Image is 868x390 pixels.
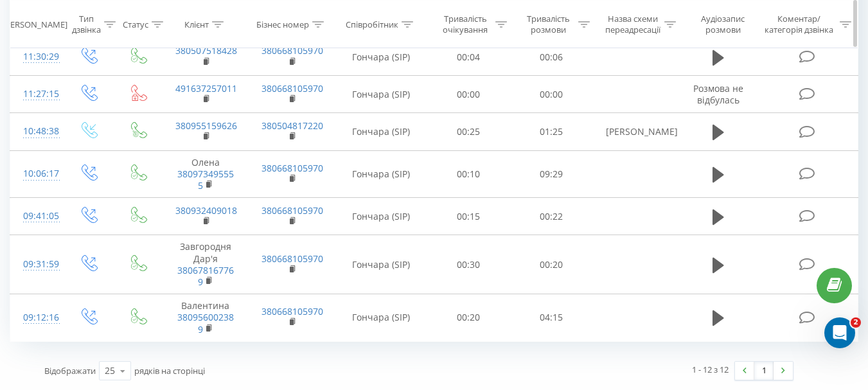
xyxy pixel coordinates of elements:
a: 380678167769 [177,264,234,288]
a: 1 [754,362,774,380]
span: рядків на сторінці [134,365,205,377]
div: Тип дзвінка [72,13,101,35]
a: 380668105970 [261,44,323,57]
div: 11:27:15 [23,82,50,107]
a: 491637257011 [175,82,237,94]
div: Клієнт [184,19,209,30]
div: 25 [105,364,115,377]
div: 11:30:29 [23,44,50,69]
a: 380668105970 [261,162,323,174]
td: Гончара (SIP) [335,39,427,76]
a: 380504817220 [261,120,323,132]
div: Коментар/категорія дзвінка [761,13,837,35]
div: 09:12:16 [23,305,50,330]
td: Гончара (SIP) [335,150,427,198]
a: 380955159626 [175,120,237,132]
td: Олена [163,150,249,198]
td: 00:22 [510,198,593,235]
td: 09:29 [510,150,593,198]
a: 380973495555 [177,168,234,191]
span: Розмова не відбулась [693,82,743,106]
td: 00:15 [427,198,510,235]
a: 380932409018 [175,204,237,217]
td: 00:06 [510,39,593,76]
div: Тривалість очікування [439,13,492,35]
div: [PERSON_NAME] [3,19,67,30]
td: 00:20 [427,294,510,342]
div: Бізнес номер [256,19,309,30]
td: 00:04 [427,39,510,76]
td: 00:30 [427,235,510,294]
div: 09:31:59 [23,252,50,277]
a: 380668105970 [261,82,323,94]
span: Відображати [44,365,96,377]
div: Тривалість розмови [522,13,575,35]
td: Валентина [163,294,249,342]
div: Статус [123,19,148,30]
td: 00:25 [427,113,510,150]
td: Гончара (SIP) [335,235,427,294]
div: 10:06:17 [23,161,50,186]
td: Завгородня Дар'я [163,235,249,294]
div: Назва схеми переадресації [605,13,661,35]
td: 00:00 [427,76,510,113]
div: Аудіозапис розмови [691,13,756,35]
td: 00:00 [510,76,593,113]
td: 00:20 [510,235,593,294]
td: 00:10 [427,150,510,198]
td: Гончара (SIP) [335,113,427,150]
div: 09:41:05 [23,204,50,229]
div: Співробітник [346,19,398,30]
a: 380668105970 [261,253,323,265]
a: 380956002389 [177,311,234,335]
td: Гончара (SIP) [335,198,427,235]
iframe: Intercom live chat [824,317,855,348]
span: 2 [851,317,861,328]
td: [PERSON_NAME] [593,113,679,150]
a: 380507518428 [175,44,237,57]
td: Гончара (SIP) [335,294,427,342]
div: 10:48:38 [23,119,50,144]
a: 380668105970 [261,305,323,317]
td: Гончара (SIP) [335,76,427,113]
td: 01:25 [510,113,593,150]
td: 04:15 [510,294,593,342]
a: 380668105970 [261,204,323,217]
div: 1 - 12 з 12 [692,363,729,376]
